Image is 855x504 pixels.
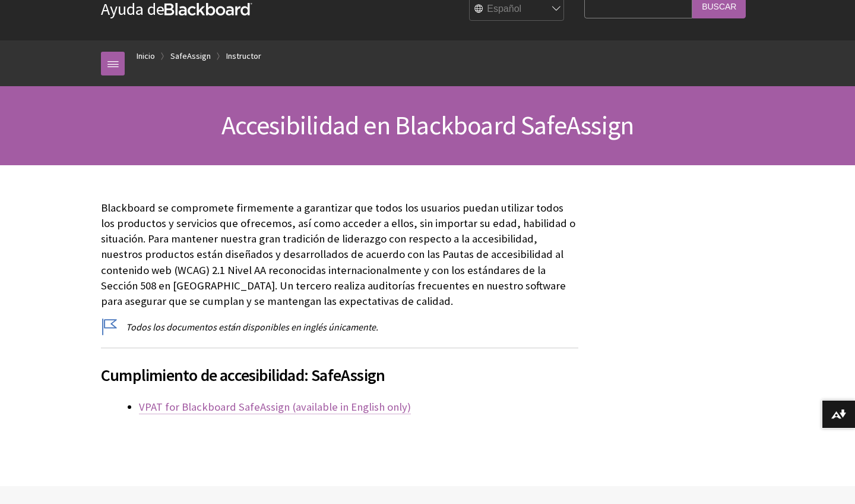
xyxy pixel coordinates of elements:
[137,49,155,64] a: Inicio
[139,400,411,414] a: VPAT for Blackboard SafeAssign (available in English only)
[221,109,634,141] span: Accesibilidad en Blackboard SafeAssign
[101,348,578,388] h2: Cumplimiento de accesibilidad: SafeAssign
[226,49,261,64] a: Instructor
[170,49,211,64] a: SafeAssign
[164,3,252,15] strong: Blackboard
[101,200,578,309] p: Blackboard se compromete firmemente a garantizar que todos los usuarios puedan utilizar todos los...
[101,320,578,333] p: Todos los documentos están disponibles en inglés únicamente.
